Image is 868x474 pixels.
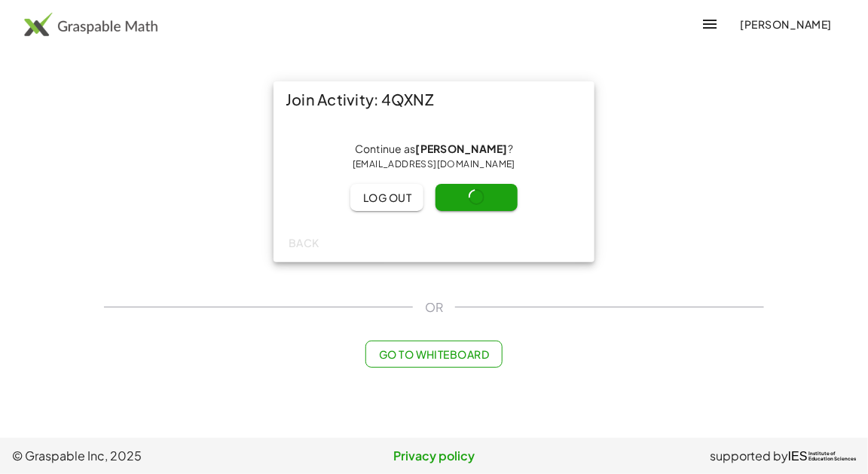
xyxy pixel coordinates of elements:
span: IES [788,449,808,463]
button: [PERSON_NAME] [728,11,844,38]
strong: [PERSON_NAME] [416,142,508,155]
button: Log out [350,184,423,211]
div: [EMAIL_ADDRESS][DOMAIN_NAME] [286,157,582,172]
a: Privacy policy [293,447,574,465]
span: Log out [362,191,411,204]
span: Go to Whiteboard [378,347,489,361]
span: © Graspable Inc, 2025 [12,447,293,465]
div: Continue as ? [286,142,582,172]
span: Institute of Education Sciences [808,451,856,462]
button: Go to Whiteboard [365,341,502,368]
span: supported by [710,447,788,465]
div: Join Activity: 4QXNZ [274,81,594,118]
span: [PERSON_NAME] [740,17,832,31]
span: OR [425,298,443,317]
a: IESInstitute ofEducation Sciences [788,447,856,465]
